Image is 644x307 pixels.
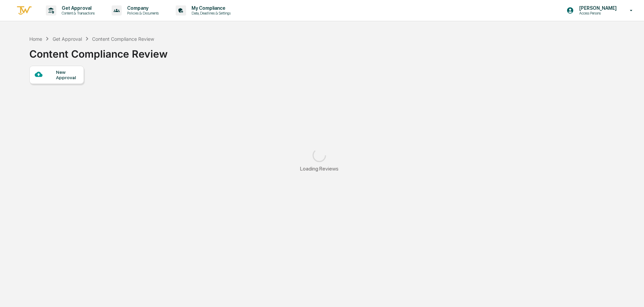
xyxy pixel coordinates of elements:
div: Get Approval [53,36,82,42]
div: Content Compliance Review [92,36,154,42]
p: Access Persons [574,11,620,16]
p: Data, Deadlines & Settings [186,11,234,16]
div: Home [29,36,42,42]
p: [PERSON_NAME] [574,5,620,11]
p: My Compliance [186,5,234,11]
p: Policies & Documents [122,11,162,16]
p: Get Approval [56,5,98,11]
div: Loading Reviews [300,165,339,172]
div: New Approval [56,69,79,80]
p: Content & Transactions [56,11,98,16]
p: Company [122,5,162,11]
div: Content Compliance Review [29,42,168,60]
img: logo [16,5,32,16]
iframe: Open customer support [622,285,641,303]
